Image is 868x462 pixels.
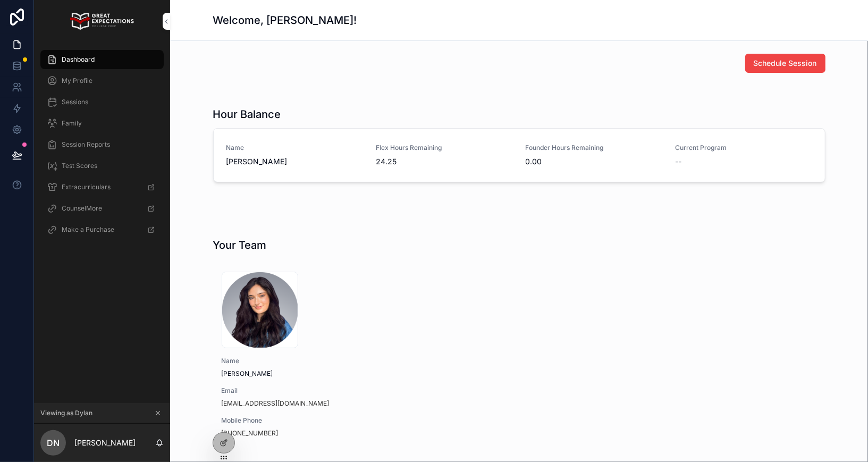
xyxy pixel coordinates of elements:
img: App logo [70,13,133,30]
span: Extracurriculars [62,183,111,191]
span: Name [226,144,364,152]
span: Family [62,119,82,128]
span: -- [675,156,681,167]
span: Session Reports [62,140,110,149]
a: [EMAIL_ADDRESS][DOMAIN_NAME] [222,399,330,408]
span: Viewing as Dylan [40,409,92,417]
h1: Your Team [213,238,267,253]
span: Name [222,357,409,365]
a: Sessions [40,93,164,112]
span: Test Scores [62,162,97,170]
span: Sessions [62,98,88,106]
span: 0.00 [526,156,663,167]
a: Session Reports [40,135,164,154]
span: CounselMore [62,204,102,213]
span: Schedule Session [754,58,817,69]
a: Dashboard [40,50,164,69]
span: [PERSON_NAME] [226,156,364,167]
a: CounselMore [40,199,164,218]
span: Dashboard [62,55,95,64]
span: My Profile [62,77,92,85]
a: Make a Purchase [40,220,164,239]
a: [PHONE_NUMBER] [222,429,279,438]
a: Extracurriculars [40,178,164,197]
span: Flex Hours Remaining [376,144,513,152]
span: Founder Hours Remaining [526,144,663,152]
div: scrollable content [34,43,170,253]
span: Make a Purchase [62,225,114,234]
span: Current Program [675,144,812,152]
span: DN [47,436,60,449]
p: [PERSON_NAME] [74,438,136,448]
h1: Hour Balance [213,107,281,122]
span: Mobile Phone [222,416,409,425]
button: Schedule Session [745,54,825,73]
a: My Profile [40,71,164,90]
span: [PERSON_NAME] [222,369,409,378]
span: Email [222,387,409,395]
a: Family [40,114,164,133]
h1: Welcome, [PERSON_NAME]! [213,13,357,28]
span: 24.25 [376,156,513,167]
a: Test Scores [40,156,164,175]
